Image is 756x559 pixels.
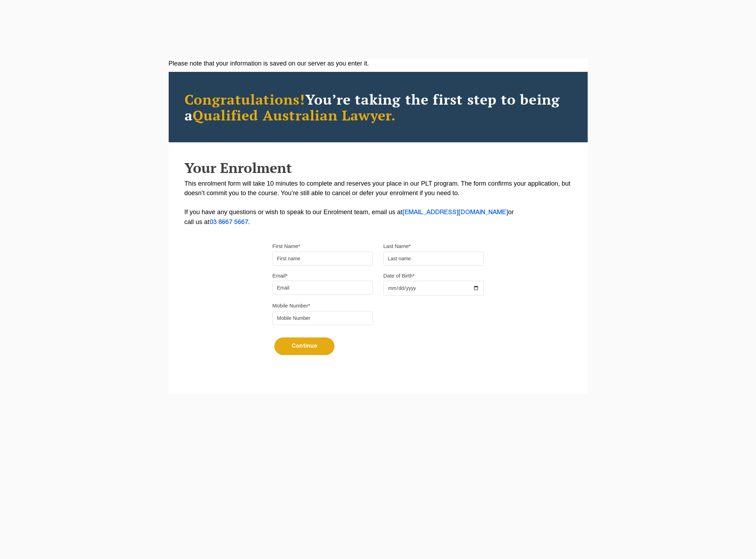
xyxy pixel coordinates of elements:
[185,91,572,123] h2: You’re taking the first step to being a
[273,311,373,325] input: Mobile Number
[185,160,572,175] h2: Your Enrolment
[274,337,335,355] button: Continue
[383,243,411,250] label: Last Name*
[273,302,311,309] label: Mobile Number*
[185,90,305,108] span: Congratulations!
[383,251,484,266] input: Last name
[169,59,588,68] div: Please note that your information is saved on our server as you enter it.
[193,106,396,124] span: Qualified Australian Lawyer.
[273,243,300,250] label: First Name*
[383,272,415,279] label: Date of Birth*
[185,179,572,227] p: This enrolment form will take 10 minutes to complete and reserves your place in our PLT program. ...
[273,281,373,295] input: Email
[210,219,248,225] a: 03 8667 5667
[273,251,373,266] input: First name
[273,272,288,279] label: Email*
[402,210,508,215] a: [EMAIL_ADDRESS][DOMAIN_NAME]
